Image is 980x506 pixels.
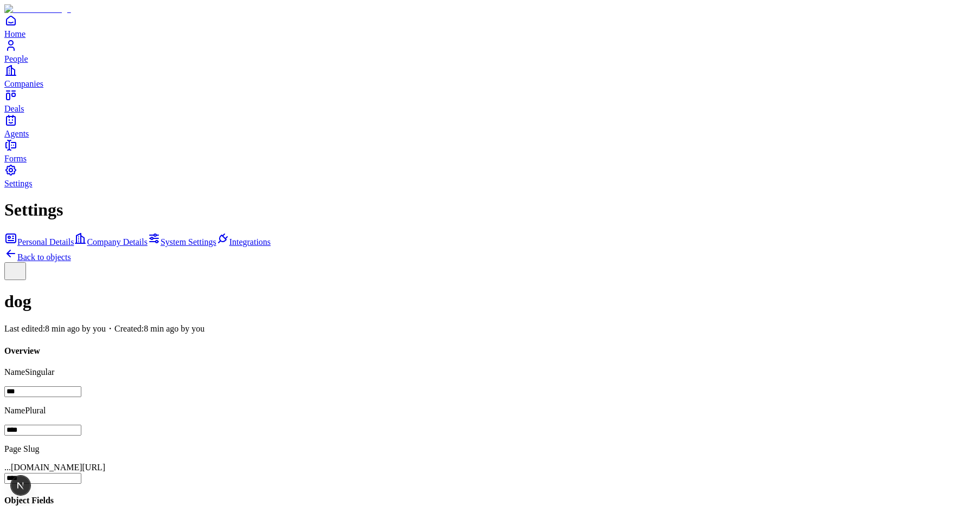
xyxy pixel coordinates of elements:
[229,237,271,246] span: Integrations
[25,367,54,377] span: Singular
[4,64,976,88] a: Companies
[4,346,976,356] h4: Overview
[148,237,216,246] a: System Settings
[4,39,976,63] a: People
[4,179,33,188] span: Settings
[17,237,74,246] span: Personal Details
[4,200,976,220] h1: Settings
[4,29,25,38] span: Home
[4,463,976,472] div: ...[DOMAIN_NAME][URL]
[4,114,976,138] a: Agents
[216,237,271,246] a: Integrations
[4,4,71,14] img: Item Brain Logo
[4,79,43,88] span: Companies
[4,164,976,188] a: Settings
[4,444,976,454] p: Page Slug
[25,406,46,415] span: Plural
[4,54,28,63] span: People
[4,129,29,138] span: Agents
[4,406,976,416] p: Name
[4,252,71,262] a: Back to objects
[4,323,976,335] p: Last edited: 8 min ago by you ・Created: 8 min ago by you
[87,237,148,246] span: Company Details
[4,496,976,505] h4: Object Fields
[4,89,976,113] a: Deals
[4,104,24,113] span: Deals
[4,237,74,246] a: Personal Details
[4,139,976,163] a: Forms
[4,367,976,377] p: Name
[161,237,216,246] span: System Settings
[4,291,976,312] h1: dog
[4,154,27,163] span: Forms
[74,237,148,246] a: Company Details
[4,14,976,38] a: Home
